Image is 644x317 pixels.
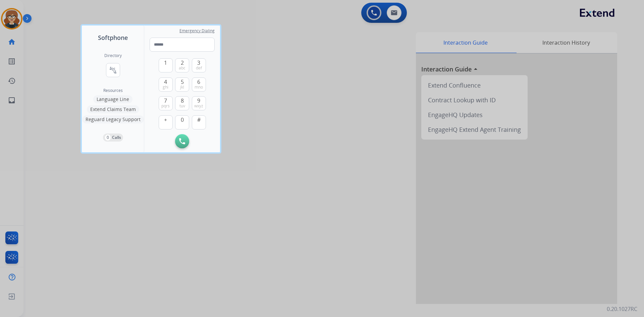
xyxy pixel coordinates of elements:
button: 1 [159,58,173,72]
button: 9wxyz [192,96,206,110]
p: Calls [112,135,121,141]
span: 3 [197,59,200,67]
p: 0 [105,135,111,141]
span: 9 [197,97,200,105]
span: jkl [180,85,184,90]
button: 4ghi [159,77,173,92]
span: Resources [103,88,123,93]
button: + [159,115,173,129]
button: 3def [192,58,206,72]
img: call-button [179,138,185,144]
span: def [196,65,202,71]
span: 4 [164,78,167,86]
span: pqrs [161,103,170,109]
h2: Directory [104,53,122,58]
p: 0.20.1027RC [607,305,637,313]
button: Reguard Legacy Support [82,115,144,123]
button: 6mno [192,77,206,92]
span: 5 [181,78,184,86]
span: tuv [179,103,185,109]
span: mno [195,85,203,90]
span: abc [179,65,185,71]
button: # [192,115,206,129]
span: 7 [164,97,167,105]
span: + [164,116,167,124]
span: 0 [181,116,184,124]
span: 1 [164,59,167,67]
button: Extend Claims Team [87,105,139,113]
span: ghi [163,85,168,90]
span: # [197,116,201,124]
span: 6 [197,78,200,86]
button: Language Line [93,95,132,103]
span: 2 [181,59,184,67]
button: 5jkl [175,77,189,92]
span: 8 [181,97,184,105]
button: 0Calls [103,134,123,142]
mat-icon: connect_without_contact [109,66,117,74]
span: wxyz [194,103,203,109]
button: 8tuv [175,96,189,110]
span: Softphone [98,33,128,42]
button: 0 [175,115,189,129]
button: 2abc [175,58,189,72]
button: 7pqrs [159,96,173,110]
span: Emergency Dialing [179,28,215,34]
